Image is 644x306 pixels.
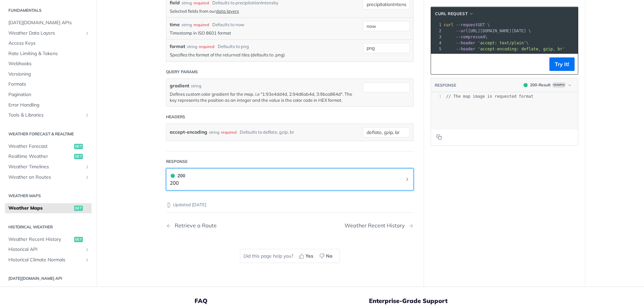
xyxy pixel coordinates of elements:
label: accept-encoding [170,127,207,137]
a: [DATE][DOMAIN_NAME] APIs [5,18,92,28]
span: get [74,206,83,211]
span: Weather Recent History [8,236,72,243]
a: Historical Climate NormalsShow subpages for Historical Climate Normals [5,255,92,265]
h2: Weather Forecast & realtime [5,131,92,137]
span: get [74,237,83,242]
div: Weather Recent History [344,222,408,229]
svg: Chevron [405,177,410,182]
a: Historical APIShow subpages for Historical API [5,245,92,255]
span: Weather Forecast [8,143,72,150]
span: Historical Climate Normals [8,257,83,263]
span: Error Handling [8,102,90,108]
span: // The map image in requested format [446,94,533,99]
a: Access Keys [5,38,92,48]
div: string [187,44,197,50]
span: Tools & Libraries [8,112,83,119]
span: cURL Request [435,11,468,17]
a: Error Handling [5,100,92,110]
button: Show subpages for Historical API [85,247,90,252]
a: Weather TimelinesShow subpages for Weather Timelines [5,162,92,172]
button: No [317,251,336,261]
button: 200 200200 [170,172,410,187]
a: Tools & LibrariesShow subpages for Tools & Libraries [5,110,92,120]
div: 3 [431,34,442,40]
span: Versioning [8,71,90,78]
a: Weather Data LayersShow subpages for Weather Data Layers [5,28,92,38]
div: 2 [431,28,442,34]
span: Rate Limiting & Tokens [8,50,90,57]
button: Show subpages for Weather Data Layers [85,31,90,36]
p: Defines custom color gradient for the map. i.e "1:93e4dd4d, 2:94d6ab4d, 3:9bca864d". The key repr... [170,91,360,103]
a: Locations APIShow subpages for Locations API [5,286,92,296]
span: \ [444,35,487,39]
div: Defaults to now [212,21,244,28]
span: get [74,144,83,149]
a: data layers [216,8,239,14]
span: 200 [171,174,175,178]
h5: FAQ [195,297,369,305]
button: Try It! [549,57,575,71]
div: 1 [431,94,441,99]
span: Realtime Weather [8,153,72,160]
span: Weather Data Layers [8,30,83,37]
a: Weather Recent Historyget [5,234,92,245]
span: --request [456,23,478,27]
div: required [221,127,236,137]
h5: Enterprise-Grade Support [369,297,526,305]
span: \ [444,41,529,45]
label: format [170,43,185,50]
p: Updated [DATE] [166,202,414,208]
a: Next Page: Weather Recent History [344,222,414,229]
div: 4 [431,40,442,46]
div: 200 [170,172,185,179]
div: Did this page help you? [240,249,340,263]
button: Copy to clipboard [434,132,444,142]
h2: Weather Maps [5,193,92,199]
a: Weather Forecastget [5,141,92,151]
button: Show subpages for Weather on Routes [85,175,90,180]
p: Specifies the format of the returned tiles (defaults to .png) [170,52,360,58]
div: 5 [431,46,442,52]
div: Defaults to png [218,43,249,50]
div: Query Params [166,69,198,75]
div: required [199,44,214,50]
div: string [191,83,201,89]
a: Versioning [5,69,92,79]
nav: Pagination Controls [166,216,414,235]
span: Pagination [8,91,90,98]
span: [URL][DOMAIN_NAME][DATE] \ [444,29,531,33]
span: Weather on Routes [8,174,83,181]
h2: Historical Weather [5,224,92,230]
span: Example [552,82,566,88]
span: 'accept: text/plain' [478,41,526,45]
h2: Fundamentals [5,7,92,13]
div: Defaults to deflate, gzip, br [240,127,294,137]
span: curl [444,23,453,27]
span: Weather Maps [8,205,72,212]
span: Yes [306,253,313,260]
button: Show subpages for Weather Timelines [85,164,90,170]
span: 200 [524,83,528,87]
span: 'accept-encoding: deflate, gzip, br' [478,47,565,51]
a: Realtime Weatherget [5,151,92,162]
span: get [74,154,83,159]
label: time [170,21,180,28]
span: Formats [8,81,90,88]
a: Formats [5,80,92,90]
span: --compressed [456,35,485,39]
span: Webhooks [8,60,90,67]
span: No [326,253,332,260]
p: Timestamp in ISO 8601 format [170,30,360,36]
span: --header [456,47,475,51]
p: 200 [170,179,185,187]
div: Response [166,159,187,165]
div: 1 [431,22,442,28]
a: Rate Limiting & Tokens [5,49,92,59]
span: Access Keys [8,40,90,47]
button: cURL Request [433,10,476,17]
div: Headers [166,114,185,120]
div: required [194,22,209,28]
a: Weather on RoutesShow subpages for Weather on Routes [5,172,92,182]
button: Show subpages for Historical Climate Normals [85,257,90,263]
button: 200200-ResultExample [520,82,575,88]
